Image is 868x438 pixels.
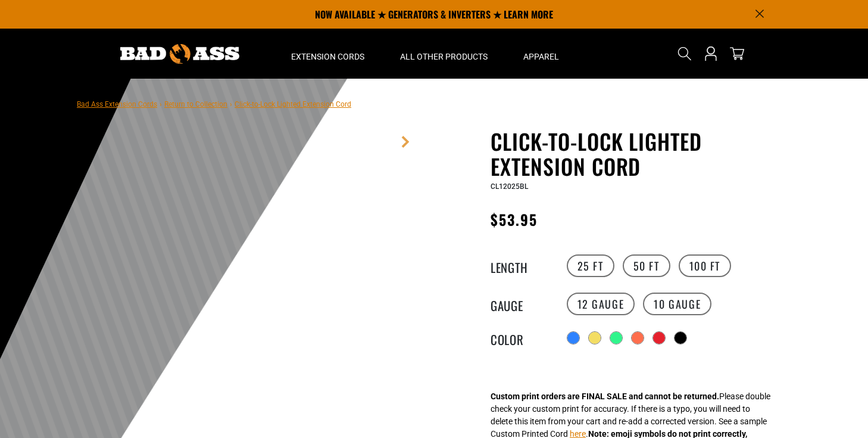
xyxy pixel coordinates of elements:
[230,100,232,108] span: ›
[567,254,614,277] label: 25 FT
[399,136,411,148] a: Next
[643,293,711,315] label: 10 Gauge
[382,29,505,79] summary: All Other Products
[77,97,351,111] nav: breadcrumbs
[491,258,550,274] legend: Length
[77,100,157,108] a: Bad Ass Extension Cords
[164,100,227,108] a: Return to Collection
[491,296,550,312] legend: Gauge
[160,100,162,108] span: ›
[491,392,719,401] strong: Custom print orders are FINAL SALE and cannot be returned.
[491,129,782,179] h1: Click-to-Lock Lighted Extension Cord
[273,29,382,79] summary: Extension Cords
[491,182,528,191] span: CL12025BL
[679,254,732,277] label: 100 FT
[505,29,577,79] summary: Apparel
[567,293,635,315] label: 12 Gauge
[623,254,670,277] label: 50 FT
[491,330,550,346] legend: Color
[120,44,239,64] img: Bad Ass Extension Cords
[491,209,538,230] span: $53.95
[523,51,559,62] span: Apparel
[400,51,488,62] span: All Other Products
[675,44,694,63] summary: Search
[235,100,351,108] span: Click-to-Lock Lighted Extension Cord
[291,51,364,62] span: Extension Cords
